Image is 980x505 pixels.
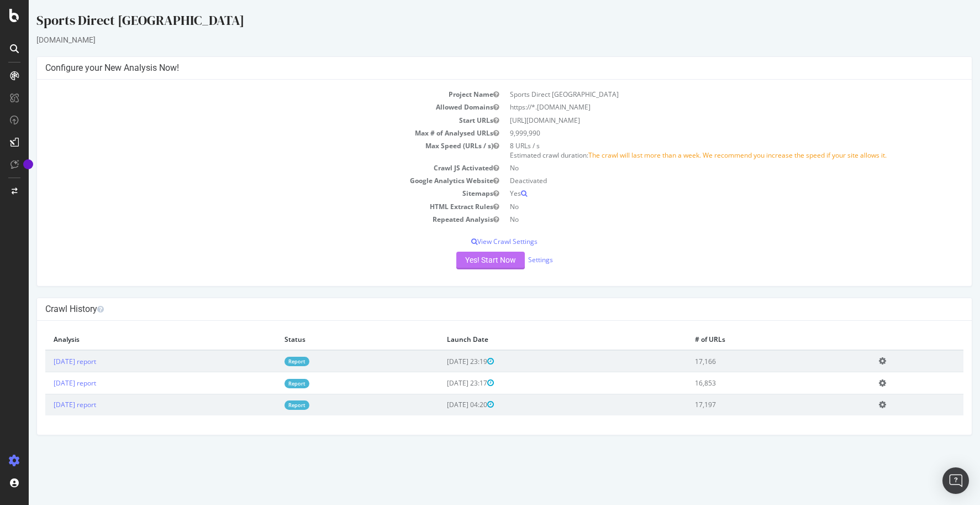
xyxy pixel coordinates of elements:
[418,400,465,409] span: [DATE] 04:20
[17,139,476,162] td: Max Speed (URLs / s)
[247,329,409,350] th: Status
[17,174,476,187] td: Google Analytics Website
[476,200,935,213] td: No
[17,200,476,213] td: HTML Extract Rules
[476,139,935,162] td: 8 URLs / s Estimated crawl duration:
[8,11,944,34] div: Sports Direct [GEOGRAPHIC_DATA]
[476,187,935,200] td: Yes
[476,174,935,187] td: Deactivated
[17,187,476,200] td: Sitemaps
[560,150,858,160] span: The crawl will last more than a week. We recommend you increase the speed if your site allows it.
[942,467,969,494] div: Open Intercom Messenger
[658,394,841,415] td: 17,197
[418,357,465,366] span: [DATE] 23:19
[658,350,841,372] td: 17,166
[25,400,67,409] a: [DATE] report
[17,162,476,174] td: Crawl JS Activated
[25,357,67,366] a: [DATE] report
[256,357,281,366] a: Report
[476,88,935,101] td: Sports Direct [GEOGRAPHIC_DATA]
[418,378,465,388] span: [DATE] 23:17
[17,329,247,350] th: Analysis
[256,400,281,410] a: Report
[17,63,935,74] h4: Configure your New Analysis Now!
[476,213,935,226] td: No
[23,159,33,169] div: Tooltip anchor
[17,213,476,226] td: Repeated Analysis
[476,101,935,113] td: https://*.[DOMAIN_NAME]
[17,237,935,246] p: View Crawl Settings
[476,114,935,127] td: [URL][DOMAIN_NAME]
[17,101,476,113] td: Allowed Domains
[25,378,67,388] a: [DATE] report
[428,252,496,269] button: Yes! Start Now
[499,255,524,264] a: Settings
[256,379,281,388] a: Report
[17,127,476,139] td: Max # of Analysed URLs
[476,127,935,139] td: 9,999,990
[17,304,935,315] h4: Crawl History
[476,162,935,174] td: No
[410,329,658,350] th: Launch Date
[17,114,476,127] td: Start URLs
[658,329,841,350] th: # of URLs
[8,34,944,45] div: [DOMAIN_NAME]
[658,372,841,394] td: 16,853
[17,88,476,101] td: Project Name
